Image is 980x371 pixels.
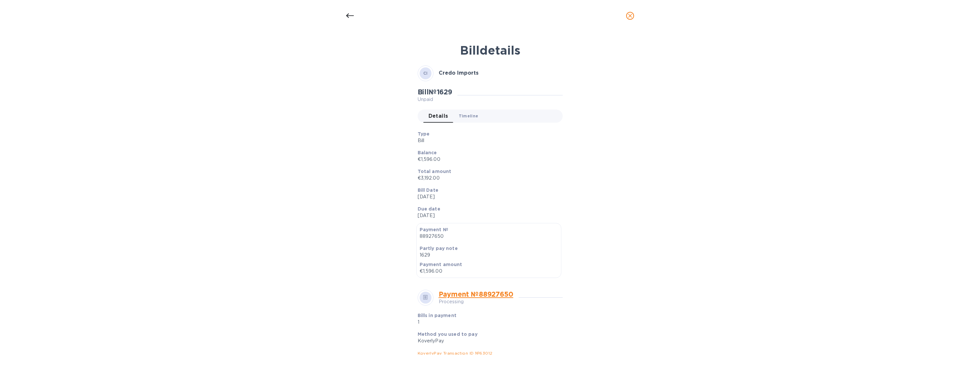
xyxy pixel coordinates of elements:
a: KoverlyPay Transaction ID № 63012 [418,351,493,356]
p: [DATE] [418,212,557,219]
b: CI [423,71,428,76]
p: Processing [439,298,513,305]
b: Bills in payment [418,313,456,318]
span: Timeline [459,112,478,119]
b: Method you used to pay [418,332,478,337]
b: Type [418,131,430,136]
b: Partly pay note [420,246,458,251]
h2: Bill № 1629 [418,88,452,96]
a: Payment № 88927650 [439,290,513,298]
b: Credo Imports [439,70,478,76]
p: Bill [418,137,557,144]
p: Unpaid [418,96,452,103]
b: Due date [418,206,440,211]
button: close [622,8,638,24]
p: €1,596.00 [418,156,557,163]
p: €3,192.00 [418,175,557,182]
b: Balance [418,150,437,155]
p: €1,596.00 [420,268,558,275]
p: [DATE] [418,193,557,200]
b: Bill details [460,43,520,58]
div: KoverlyPay [418,337,557,344]
p: 1629 [420,252,558,259]
p: 1 [418,319,511,326]
b: Total amount [418,169,452,174]
p: 88927650 [420,233,558,240]
b: Bill Date [418,187,438,193]
b: Payment № [420,227,448,232]
b: Payment amount [420,262,462,267]
span: Details [429,111,448,121]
